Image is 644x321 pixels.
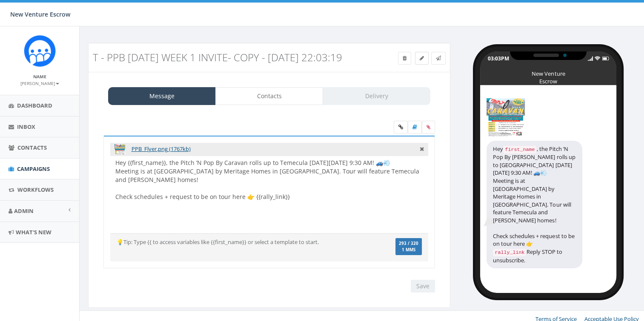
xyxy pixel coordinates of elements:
a: Contacts [215,87,323,105]
code: rally_link [493,249,526,256]
span: Attach your media [422,121,435,134]
span: Dashboard [17,102,52,109]
a: Message [108,87,216,105]
span: Send Test Message [436,54,441,62]
div: Hey , the Pitch ’N Pop By [PERSON_NAME] rolls up to [GEOGRAPHIC_DATA] [DATE][DATE] 9:30 AM! 🚙💨 Me... [487,141,582,269]
img: Rally_Corp_Icon_1.png [24,35,56,67]
span: Admin [14,207,34,215]
span: Workflows [17,186,54,193]
span: Campaigns [17,165,50,173]
span: Delete Campaign [403,54,406,62]
span: Inbox [17,123,35,131]
a: PPB_Flyer.png (1767kb) [132,145,191,153]
span: New Venture Escrow [10,10,70,18]
div: 03:03PM [488,55,509,62]
span: Edit Campaign [420,54,424,62]
small: [PERSON_NAME] [20,80,59,86]
span: 293 / 320 [399,241,418,246]
h3: T - PPB [DATE] Week 1 Invite- Copy - [DATE] 22:03:19 [93,52,354,63]
a: [PERSON_NAME] [20,79,59,87]
div: 💡Tip: Type {{ to access variables like {{first_name}} or select a template to start. [110,238,375,246]
code: first_name [503,146,536,153]
span: Contacts [17,144,47,151]
label: Insert Template Text [408,121,422,134]
span: What's New [16,228,52,236]
textarea: Hey {{first_name}}, the Pitch ’N Pop By Caravan rolls up to Temecula [DATE][DATE] 9:30 AM! 🚙💨 Mee... [110,156,428,233]
small: Name [33,74,46,80]
span: 1 MMS [399,248,418,252]
div: New Venture Escrow [527,70,570,74]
